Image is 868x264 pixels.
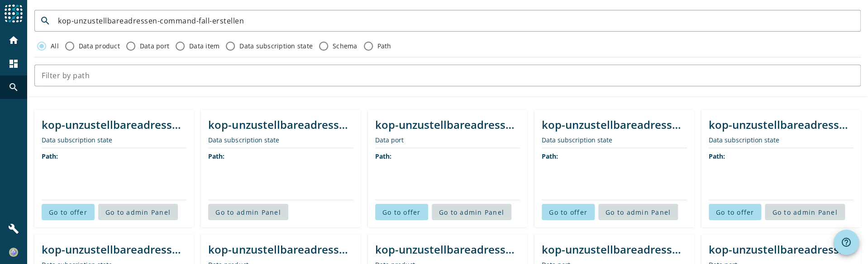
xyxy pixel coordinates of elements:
[542,242,687,257] div: kop-unzustellbareadressen-command-fall-erstellen-prod.replica
[42,204,95,220] button: Go to offer
[42,152,58,160] span: Path:
[709,242,854,257] div: kop-unzustellbareadressen-command-fall-erstellen-test
[105,208,171,217] span: Go to admin Panel
[709,136,854,144] div: Data subscription state
[208,152,224,160] span: Path:
[58,15,854,26] input: Search by keyword
[606,208,671,217] span: Go to admin Panel
[709,152,725,160] span: Path:
[549,208,587,217] span: Go to offer
[375,117,520,132] div: kop-unzustellbareadressen-command-fall-erstellen-preprod
[9,248,18,257] img: b1f4ccba21e00662a6f274696d39e437
[598,204,678,220] button: Go to admin Panel
[375,242,520,257] div: kop-unzustellbareadressen-command-fall-erstellen-prod
[716,208,754,217] span: Go to offer
[331,42,358,51] label: Schema
[138,42,169,51] label: Data port
[542,117,687,132] div: kop-unzustellbareadressen-service-test
[42,136,186,144] div: Data subscription state
[215,208,281,217] span: Go to admin Panel
[42,117,186,132] div: kop-unzustellbareadressen-test
[709,204,762,220] button: Go to offer
[772,208,837,217] span: Go to admin Panel
[8,82,19,93] mat-icon: search
[49,208,87,217] span: Go to offer
[542,136,687,144] div: Data subscription state
[34,15,56,26] mat-icon: search
[77,42,120,51] label: Data product
[238,42,313,51] label: Data subscription state
[709,117,854,132] div: kop-unzustellbareadressen-service-prod
[208,117,353,132] div: kop-unzustellbareadressen-service
[432,204,511,220] button: Go to admin Panel
[439,208,504,217] span: Go to admin Panel
[187,42,219,51] label: Data item
[8,58,19,69] mat-icon: dashboard
[8,223,19,234] mat-icon: build
[98,204,178,220] button: Go to admin Panel
[208,204,288,220] button: Go to admin Panel
[375,136,520,144] div: Data port
[375,152,391,160] span: Path:
[542,204,595,220] button: Go to offer
[5,5,23,23] img: spoud-logo.svg
[376,42,391,51] label: Path
[49,42,59,51] label: All
[208,242,353,257] div: kop-unzustellbareadressen-command-fall-erstellen-preprod
[42,70,854,81] input: Filter by path
[841,237,852,248] mat-icon: help_outline
[765,204,844,220] button: Go to admin Panel
[42,242,186,257] div: kop-unzustellbareadressen-service-preprod
[382,208,421,217] span: Go to offer
[542,152,558,160] span: Path:
[8,35,19,46] mat-icon: home
[375,204,428,220] button: Go to offer
[208,136,353,144] div: Data subscription state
